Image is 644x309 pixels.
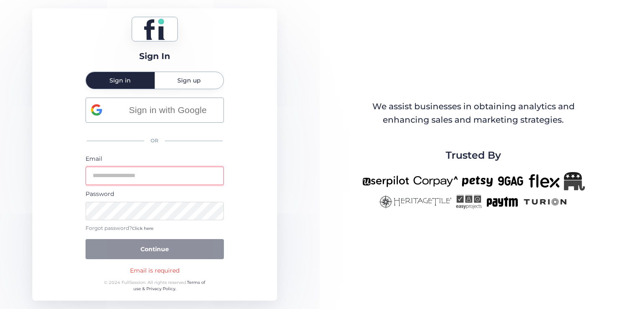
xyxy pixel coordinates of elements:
[139,50,170,63] div: Sign In
[413,172,458,191] img: corpay-new.png
[132,226,153,231] span: Click here
[86,224,224,232] div: Forgot password?
[130,266,179,275] div: Email is required
[564,172,585,191] img: Republicanlogo-bw.png
[86,154,224,163] div: Email
[446,147,501,163] span: Trusted By
[497,172,525,191] img: 9gag-new.png
[462,172,493,191] img: petsy-new.png
[86,239,224,259] button: Continue
[109,77,131,83] span: Sign in
[177,77,201,83] span: Sign up
[529,172,560,191] img: flex-new.png
[522,195,568,209] img: turion-new.png
[363,100,584,126] div: We assist businesses in obtaining analytics and enhancing sales and marketing strategies.
[117,103,218,117] span: Sign in with Google
[486,195,518,209] img: paytm-new.png
[379,195,452,209] img: heritagetile-new.png
[456,195,482,209] img: easyprojects-new.png
[86,189,224,198] div: Password
[362,172,409,191] img: userpilot-new.png
[86,132,224,150] div: OR
[100,279,209,292] div: © 2024 FullSession. All rights reserved.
